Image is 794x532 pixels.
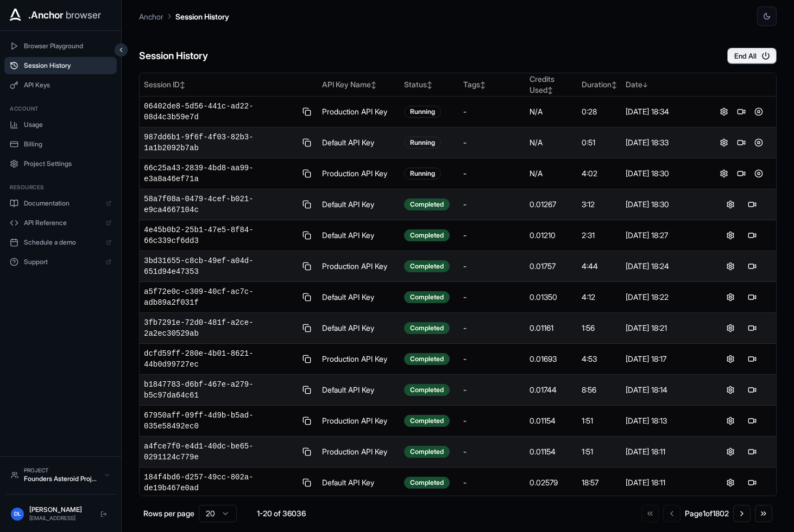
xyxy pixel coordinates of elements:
div: Session ID [144,79,313,90]
span: ↕ [480,81,486,89]
div: - [463,199,521,210]
div: N/A [530,168,573,179]
div: N/A [530,137,573,148]
div: 0.01744 [530,384,573,395]
div: Completed [404,291,450,303]
div: - [463,137,521,148]
span: b1847783-d6bf-467e-a279-b5c97da64c61 [144,379,297,401]
td: Default API Key [318,127,400,158]
div: Founders Asteroid Project [24,475,98,483]
div: 0:51 [582,137,617,148]
div: 3:12 [582,199,617,210]
div: 0.01154 [530,446,573,457]
div: [DATE] 18:30 [626,168,703,179]
button: Usage [4,116,117,133]
div: 4:02 [582,168,617,179]
div: 0.01757 [530,261,573,272]
div: [DATE] 18:27 [626,230,703,241]
td: Production API Key [318,344,400,375]
div: Running [404,106,441,118]
p: Anchor [139,11,163,22]
div: 4:44 [582,261,617,272]
div: [DATE] 18:34 [626,106,703,117]
div: [DATE] 18:33 [626,137,703,148]
div: - [463,323,521,334]
span: Documentation [24,199,100,208]
span: 3fb7291e-72d0-481f-a2ce-2a2ec30529ab [144,317,297,339]
div: 1:51 [582,446,617,457]
span: 58a7f08a-0479-4cef-b021-e9ca4667104c [144,194,297,215]
span: Browser Playground [24,42,111,50]
span: browser [66,8,101,23]
div: 0:28 [582,106,617,117]
div: - [463,292,521,303]
span: 06402de8-5d56-441c-ad22-08d4c3b59e7d [144,101,297,123]
td: Production API Key [318,251,400,282]
td: Production API Key [318,437,400,467]
span: 3bd31655-c8cb-49ef-a04d-651d94e47353 [144,255,297,277]
button: Collapse sidebar [115,43,128,56]
span: Project Settings [24,159,111,168]
span: 184f4bd6-d257-49cc-802a-de19b467e0ad [144,472,297,493]
div: Tags [463,79,521,90]
span: 66c25a43-2839-4bd8-aa99-e3a8a46ef71a [144,163,297,184]
td: Production API Key [318,158,400,189]
a: API Reference [4,214,117,232]
div: Completed [404,477,450,489]
div: Running [404,168,441,180]
div: Running [404,137,441,149]
div: - [463,384,521,395]
div: Duration [582,79,617,90]
div: - [463,354,521,364]
h3: Account [10,105,111,113]
span: ↕ [427,81,432,89]
a: Schedule a demo [4,234,117,251]
span: 67950aff-09ff-4d9b-b5ad-035e58492ec0 [144,410,297,432]
span: Usage [24,120,111,129]
div: 0.01154 [530,415,573,426]
div: - [463,230,521,241]
p: Rows per page [143,508,194,519]
span: 4e45b0b2-25b1-47e5-8f84-66c339cf6dd3 [144,225,297,246]
button: Browser Playground [4,37,117,55]
h3: Resources [10,183,111,191]
div: Status [404,79,455,90]
div: 0.01693 [530,354,573,364]
div: Completed [404,198,450,210]
div: Date [626,79,703,90]
div: - [463,415,521,426]
span: .Anchor [28,8,64,23]
td: Default API Key [318,375,400,406]
span: a4fce7f0-e4d1-40dc-be65-0291124c779e [144,441,297,463]
div: Completed [404,446,450,458]
span: Support [24,258,100,266]
div: [EMAIL_ADDRESS] [29,514,92,522]
div: 0.02579 [530,477,573,488]
button: Billing [4,136,117,153]
span: a5f72e0c-c309-40cf-ac7c-adb89a2f031f [144,286,297,308]
div: 4:53 [582,354,617,364]
div: Page 1 of 1802 [685,508,729,519]
span: ↕ [547,86,553,94]
span: DL [14,510,21,518]
div: 1-20 of 36036 [254,508,308,519]
div: Completed [404,229,450,241]
div: 0.01350 [530,292,573,303]
div: 0.01161 [530,323,573,334]
div: 4:12 [582,292,617,303]
button: End All [727,48,777,64]
p: Session History [175,11,229,22]
div: Credits Used [530,74,573,95]
nav: breadcrumb [139,10,229,22]
div: [DATE] 18:11 [626,477,703,488]
div: Completed [404,260,450,272]
div: - [463,261,521,272]
button: Project Settings [4,155,117,172]
button: ProjectFounders Asteroid Project [5,462,116,488]
button: Session History [4,57,117,74]
button: API Keys [4,76,117,94]
div: N/A [530,106,573,117]
span: 987dd6b1-9f6f-4f03-82b3-1a1b2092b7ab [144,132,297,153]
div: Completed [404,322,450,334]
div: - [463,446,521,457]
